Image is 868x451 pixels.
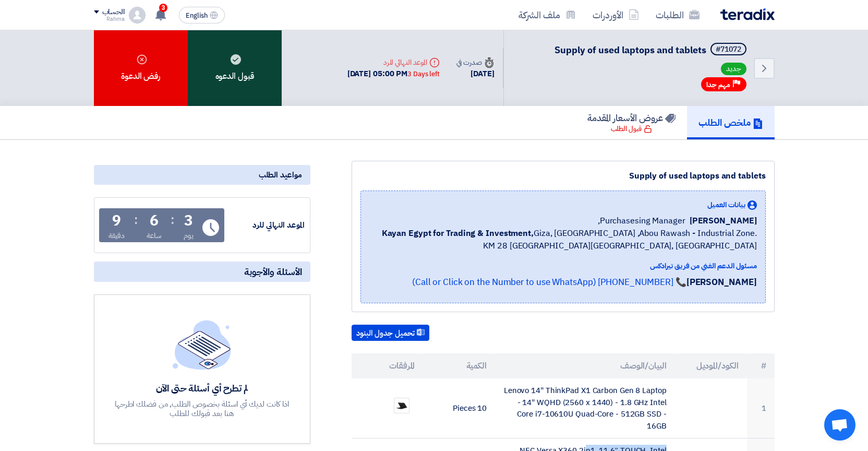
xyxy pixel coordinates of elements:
[423,353,495,378] th: الكمية
[747,378,775,438] td: 1
[576,106,687,139] a: عروض الأسعار المقدمة قبول الطلب
[456,68,494,80] div: [DATE]
[495,378,675,438] td: Lenovo 14" ThinkPad X1 Carbon Gen 8 Laptop - 14" WQHD (2560 x 1440) - 1.8 GHz Intel Core i7-10610...
[824,409,855,441] a: Open chat
[150,213,159,228] div: 6
[690,215,757,227] span: [PERSON_NAME]
[369,227,757,252] span: Giza, [GEOGRAPHIC_DATA] ,Abou Rawash - Industrial Zone. KM 28 [GEOGRAPHIC_DATA][GEOGRAPHIC_DATA],...
[698,116,763,128] h5: ملخص الطلب
[94,30,188,106] div: رفض الدعوة
[706,80,730,90] span: مهم جدا
[687,106,775,139] a: ملخص الطلب
[188,30,282,106] div: قبول الدعوه
[184,230,194,241] div: يوم
[554,43,706,57] span: Supply of used laptops and tablets
[94,165,310,185] div: مواعيد الطلب
[113,399,291,418] div: اذا كانت لديك أي اسئلة بخصوص الطلب, من فضلك اطرحها هنا بعد قبولك للطلب
[716,46,741,53] div: #71072
[102,8,125,17] div: الحساب
[587,112,676,124] h5: عروض الأسعار المقدمة
[147,230,162,241] div: ساعة
[244,266,302,278] span: الأسئلة والأجوبة
[382,227,534,240] b: Kayan Egypt for Trading & Investment,
[369,260,757,271] div: مسئول الدعم الفني من فريق تيرادكس
[456,57,494,68] div: صدرت في
[495,353,675,378] th: البيان/الوصف
[720,8,775,20] img: Teradix logo
[352,353,424,378] th: المرفقات
[112,213,121,228] div: 9
[179,7,225,23] button: English
[423,378,495,438] td: 10 Pieces
[675,353,747,378] th: الكود/الموديل
[686,276,757,289] strong: [PERSON_NAME]
[360,170,766,182] div: Supply of used laptops and tablets
[510,3,584,27] a: ملف الشركة
[184,213,193,228] div: 3
[226,219,305,231] div: الموعد النهائي للرد
[707,199,745,210] span: بيانات العميل
[352,325,429,341] button: تحميل جدول البنود
[412,276,686,289] a: 📞 [PHONE_NUMBER] (Call or Click on the Number to use WhatsApp)
[159,4,167,12] span: 3
[394,400,409,411] img: WhatsApp_Image__at__PM_1755496522522.jpeg
[173,320,231,369] img: empty_state_list.svg
[113,382,291,394] div: لم تطرح أي أسئلة حتى الآن
[347,68,440,80] div: [DATE] 05:00 PM
[584,3,647,27] a: الأوردرات
[186,12,208,19] span: English
[171,210,174,229] div: :
[129,7,146,23] img: profile_test.png
[721,63,746,75] span: جديد
[611,124,652,134] div: قبول الطلب
[647,3,708,27] a: الطلبات
[747,353,775,378] th: #
[554,43,749,57] h5: Supply of used laptops and tablets
[134,210,138,229] div: :
[94,16,125,22] div: Rahma
[347,57,440,68] div: الموعد النهائي للرد
[598,215,685,227] span: Purchasesing Manager,
[407,69,440,79] div: 3 Days left
[108,230,125,241] div: دقيقة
